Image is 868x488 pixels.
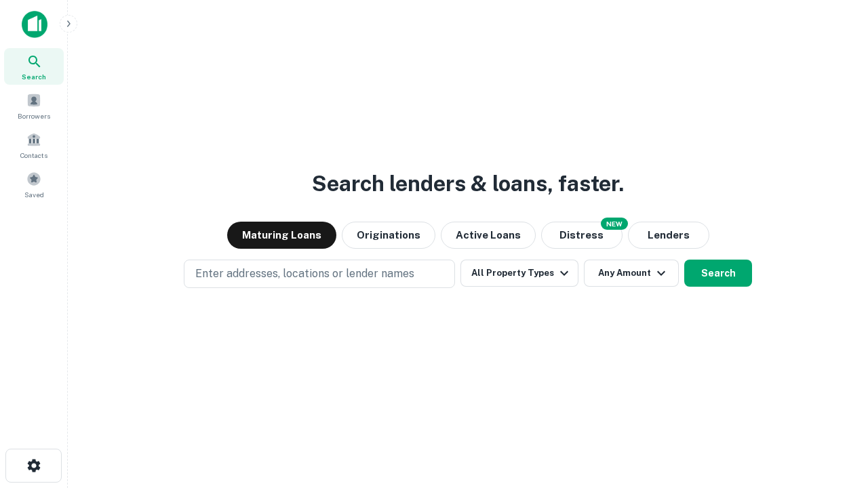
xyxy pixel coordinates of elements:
[20,150,47,161] span: Contacts
[312,167,624,200] h3: Search lenders & loans, faster.
[184,260,455,288] button: Enter addresses, locations or lender names
[4,166,64,203] a: Saved
[4,127,64,163] a: Contacts
[441,222,536,249] button: Active Loans
[684,260,752,287] button: Search
[800,380,868,445] iframe: Chat Widget
[342,222,435,249] button: Originations
[4,48,64,85] a: Search
[584,260,679,287] button: Any Amount
[22,71,46,82] span: Search
[601,218,628,230] div: NEW
[4,87,64,124] a: Borrowers
[22,11,47,38] img: capitalize-icon.png
[18,110,50,121] span: Borrowers
[541,222,623,249] button: Search distressed loans with lien and other non-mortgage details.
[24,189,44,200] span: Saved
[628,222,709,249] button: Lenders
[227,222,336,249] button: Maturing Loans
[460,260,578,287] button: All Property Types
[195,266,414,282] p: Enter addresses, locations or lender names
